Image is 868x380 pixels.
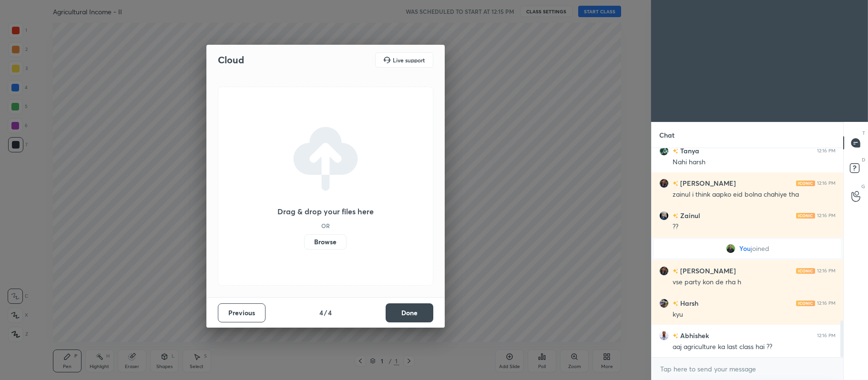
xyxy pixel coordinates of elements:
[659,211,669,220] img: d41cc4565d5b4ab09a50beb0a68bfe3c.png
[862,156,865,163] p: D
[659,266,669,276] img: a358d6efd4b64471b9a414a6fa5ab202.jpg
[673,222,836,232] div: ??
[796,180,815,186] img: iconic-light.a09c19a4.png
[725,244,735,253] img: 1b2d820965364134af14a78726495715.jpg
[817,333,836,339] div: 12:16 PM
[817,148,836,154] div: 12:16 PM
[862,130,865,137] p: T
[319,308,323,318] h4: 4
[796,268,815,274] img: iconic-light.a09c19a4.png
[393,57,425,63] h5: Live support
[659,179,669,188] img: a358d6efd4b64471b9a414a6fa5ab202.jpg
[328,308,332,318] h4: 4
[673,342,836,352] div: aaj agriculture ka last class hai ??
[218,54,244,66] h2: Cloud
[659,331,669,340] img: 6f68f2a55eb8455e922a5563743efcb3.jpg
[817,268,836,274] div: 12:16 PM
[678,146,699,156] h6: Tanya
[739,245,750,252] span: You
[673,181,678,186] img: no-rating-badge.077c3623.svg
[386,303,433,322] button: Done
[277,208,374,215] h3: Drag & drop your files here
[678,210,700,220] h6: Zainul
[659,299,669,308] img: 1b35794731b84562a3a543853852d57b.jpg
[673,149,678,154] img: no-rating-badge.077c3623.svg
[673,301,678,306] img: no-rating-badge.077c3623.svg
[673,190,836,200] div: zainul i think aapko eid bolna chahiye tha
[218,303,266,322] button: Previous
[321,223,330,229] h5: OR
[678,266,736,276] h6: [PERSON_NAME]
[673,278,836,287] div: vse party kon de rha h
[324,308,327,318] h4: /
[861,183,865,190] p: G
[796,213,815,219] img: iconic-light.a09c19a4.png
[817,300,836,306] div: 12:16 PM
[673,333,678,339] img: no-rating-badge.077c3623.svg
[817,180,836,186] div: 12:16 PM
[678,298,698,308] h6: Harsh
[673,310,836,320] div: kyu
[817,213,836,219] div: 12:16 PM
[652,148,843,357] div: grid
[673,213,678,219] img: no-rating-badge.077c3623.svg
[750,245,769,252] span: joined
[673,269,678,274] img: no-rating-badge.077c3623.svg
[673,158,836,167] div: Nahi harsh
[796,300,815,306] img: iconic-light.a09c19a4.png
[678,178,736,188] h6: [PERSON_NAME]
[652,122,682,148] p: Chat
[678,330,709,340] h6: Abhishek
[659,146,669,156] img: bffa32424fee42e38e7d05f5e508ee38.jpg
